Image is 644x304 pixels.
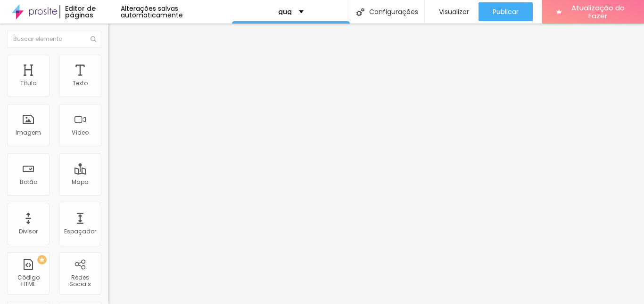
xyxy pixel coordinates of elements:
[64,227,96,235] font: Espaçador
[65,4,96,20] font: Editor de páginas
[20,178,37,186] font: Botão
[16,128,41,136] font: Imagem
[17,273,40,288] font: Código HTML
[91,36,96,42] img: Ícone
[20,79,36,87] font: Título
[72,178,89,186] font: Mapa
[571,3,625,21] font: Atualização do Fazer
[7,31,101,48] input: Buscar elemento
[73,79,88,87] font: Texto
[356,8,364,16] img: Ícone
[479,2,533,21] button: Publicar
[425,2,479,21] button: Visualizar
[493,7,519,16] font: Publicar
[19,227,38,235] font: Divisor
[72,128,89,136] font: Vídeo
[278,7,292,16] font: gug
[369,7,418,16] font: Configurações
[121,4,183,20] font: Alterações salvas automaticamente
[69,273,91,288] font: Redes Sociais
[439,7,469,16] font: Visualizar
